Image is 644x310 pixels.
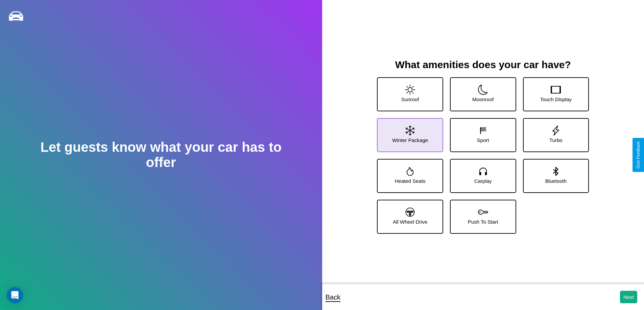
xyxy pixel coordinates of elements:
[472,95,494,104] p: Moonroof
[7,287,23,303] div: Open Intercom Messenger
[370,59,596,71] h3: What amenities does your car have?
[392,136,428,145] p: Winter Package
[549,136,563,145] p: Turbo
[477,136,489,145] p: Sport
[326,291,340,303] p: Back
[468,217,498,226] p: Push To Start
[474,176,492,186] p: Carplay
[395,176,426,186] p: Heated Seats
[401,95,419,104] p: Sunroof
[545,176,567,186] p: Bluetooth
[620,291,637,303] button: Next
[393,217,428,226] p: All Wheel Drive
[32,140,290,170] h2: Let guests know what your car has to offer
[540,95,572,104] p: Touch Display
[636,141,641,169] div: Give Feedback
